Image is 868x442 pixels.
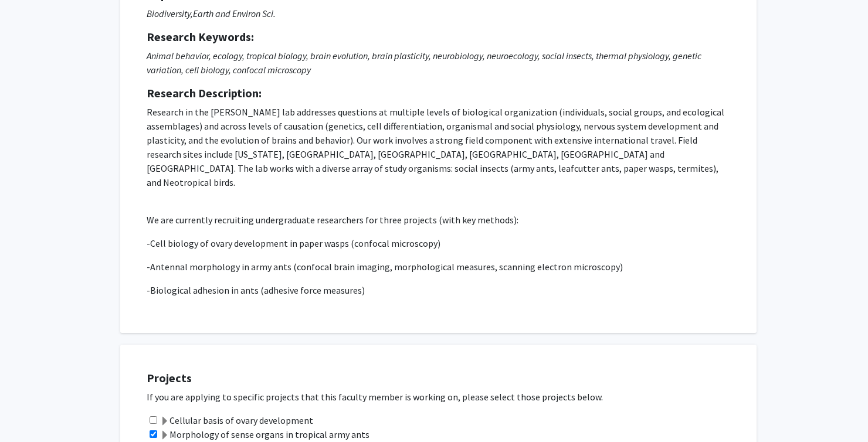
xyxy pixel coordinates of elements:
[147,370,192,385] strong: Projects
[147,50,701,76] i: Animal behavior, ecology, tropical biology, brain evolution, brain plasticity, neurobiology, neur...
[147,105,730,189] p: Research in the [PERSON_NAME] lab addresses questions at multiple levels of biological organizati...
[147,213,730,227] p: We are currently recruiting undergraduate researchers for three projects (with key methods):
[147,390,745,404] p: If you are applying to specific projects that this faculty member is working on, please select th...
[147,236,730,250] p: -Cell biology of ovary development in paper wasps (confocal microscopy)
[147,8,276,19] i: Biodiversity,Earth and Environ Sci.
[147,29,254,44] strong: Research Keywords:
[147,86,262,100] strong: Research Description:
[9,389,50,433] iframe: Chat
[147,283,730,297] p: -Biological adhesion in ants (adhesive force measures)
[160,413,313,427] label: Cellular basis of ovary development
[147,260,730,274] p: -Antennal morphology in army ants (confocal brain imaging, morphological measures, scanning elect...
[160,427,369,441] label: Morphology of sense organs in tropical army ants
